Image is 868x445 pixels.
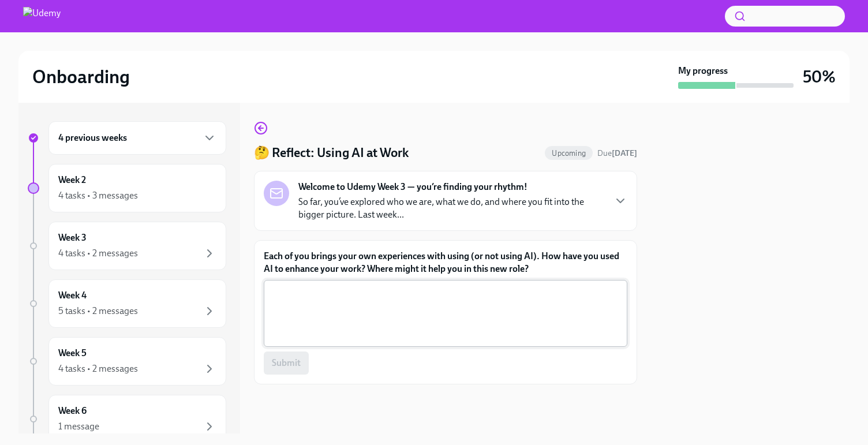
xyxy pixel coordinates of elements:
h6: Week 4 [58,289,87,302]
div: 1 message [58,420,99,433]
h6: Week 5 [58,347,87,360]
strong: Welcome to Udemy Week 3 — you’re finding your rhythm! [298,181,527,193]
strong: [DATE] [612,148,637,158]
p: So far, you’ve explored who we are, what we do, and where you fit into the bigger picture. Last w... [298,196,604,221]
h3: 50% [803,66,836,87]
h6: Week 2 [58,174,86,186]
a: Week 61 message [28,395,226,443]
img: Udemy [23,7,61,25]
a: Week 24 tasks • 3 messages [28,164,226,212]
h6: Week 6 [58,405,87,417]
span: Due [597,148,637,158]
div: 4 tasks • 2 messages [58,247,138,260]
strong: My progress [678,65,728,77]
a: Week 54 tasks • 2 messages [28,337,226,386]
div: 4 tasks • 2 messages [58,362,138,375]
div: 4 previous weeks [48,121,226,155]
label: Each of you brings your own experiences with using (or not using AI). How have you used AI to enh... [264,250,627,275]
h4: 🤔 Reflect: Using AI at Work [254,144,409,162]
a: Week 34 tasks • 2 messages [28,222,226,270]
div: 5 tasks • 2 messages [58,305,138,317]
span: September 6th, 2025 09:00 [597,148,637,159]
span: Upcoming [545,149,593,158]
h6: 4 previous weeks [58,132,127,144]
div: 4 tasks • 3 messages [58,189,138,202]
h2: Onboarding [32,65,130,88]
h6: Week 3 [58,231,87,244]
a: Week 45 tasks • 2 messages [28,279,226,328]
